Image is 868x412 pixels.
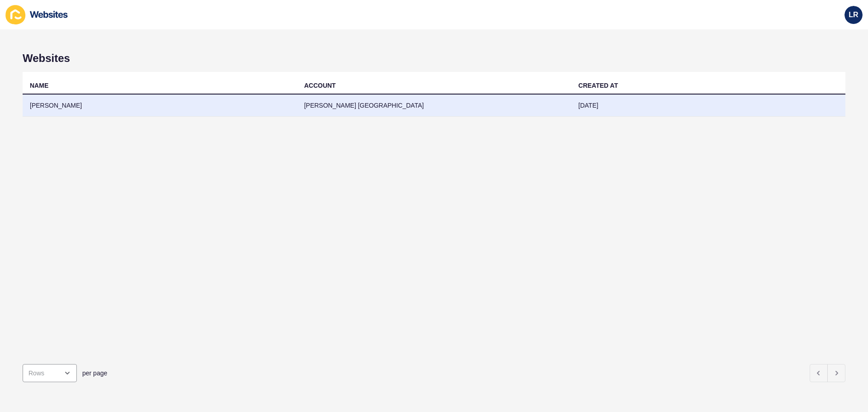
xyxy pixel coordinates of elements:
[23,364,77,382] div: open menu
[571,95,845,117] td: [DATE]
[297,95,571,117] td: [PERSON_NAME] [GEOGRAPHIC_DATA]
[849,10,858,19] span: LR
[578,81,618,90] div: CREATED AT
[30,81,48,90] div: NAME
[23,52,845,65] h1: Websites
[304,81,336,90] div: ACCOUNT
[23,95,297,117] td: [PERSON_NAME]
[82,369,107,378] span: per page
